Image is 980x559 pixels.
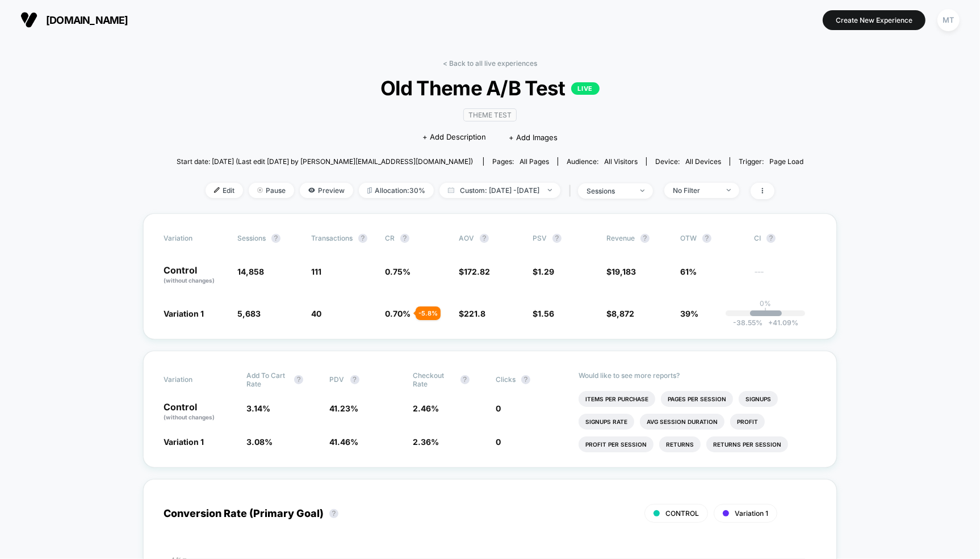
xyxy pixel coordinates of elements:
[246,437,273,447] span: 3.08 %
[439,183,560,198] span: Custom: [DATE] - [DATE]
[400,234,409,243] button: ?
[937,9,960,31] div: MT
[739,157,803,166] div: Trigger:
[661,391,733,407] li: Pages Per Session
[520,157,549,166] span: all pages
[612,267,636,276] span: 19,183
[934,9,963,32] button: MT
[492,157,549,166] div: Pages:
[208,76,772,100] span: Old Theme A/B Test
[496,375,516,384] span: Clicks
[552,234,562,243] button: ?
[206,183,243,198] span: Edit
[533,267,554,276] span: $
[567,157,638,166] div: Audience:
[237,234,266,242] span: Sessions
[538,309,554,318] span: 1.56
[459,267,490,276] span: $
[579,414,634,430] li: Signups Rate
[164,371,226,388] span: Variation
[311,234,353,242] span: Transactions
[533,309,554,318] span: $
[587,187,632,195] div: sessions
[300,183,353,198] span: Preview
[673,186,718,195] div: No Filter
[767,234,776,243] button: ?
[413,371,455,388] span: Checkout Rate
[538,267,554,276] span: 1.29
[640,190,644,192] img: end
[164,414,215,421] span: (without changes)
[463,108,517,121] span: Theme Test
[730,414,765,430] li: Profit
[20,11,37,28] img: Visually logo
[646,157,730,166] span: Device:
[214,187,220,193] img: edit
[665,509,699,518] span: CONTROL
[330,404,359,413] span: 41.23 %
[329,509,338,518] button: ?
[164,309,204,318] span: Variation 1
[606,267,636,276] span: $
[257,187,263,193] img: end
[754,234,816,243] span: CI
[579,391,655,407] li: Items Per Purchase
[606,309,634,318] span: $
[496,437,501,447] span: 0
[459,309,485,318] span: $
[246,371,288,388] span: Add To Cart Rate
[680,234,743,243] span: OTW
[734,318,763,327] span: -38.55 %
[640,234,650,243] button: ?
[480,234,489,243] button: ?
[385,309,411,318] span: 0.70 %
[350,375,359,384] button: ?
[612,309,634,318] span: 8,872
[367,187,372,194] img: rebalance
[164,402,235,422] p: Control
[769,157,803,166] span: Page Load
[727,189,731,191] img: end
[164,437,204,447] span: Variation 1
[422,132,486,143] span: + Add Description
[330,375,345,384] span: PDV
[237,309,261,318] span: 5,683
[464,309,485,318] span: 221.8
[606,234,635,242] span: Revenue
[533,234,547,242] span: PSV
[330,437,359,447] span: 41.46 %
[659,436,701,452] li: Returns
[509,133,558,142] span: + Add Images
[413,404,439,413] span: 2.46 %
[443,59,537,68] a: < Back to all live experiences
[17,11,132,29] button: [DOMAIN_NAME]
[739,391,778,407] li: Signups
[385,234,395,242] span: CR
[496,404,501,413] span: 0
[464,267,490,276] span: 172.82
[249,183,294,198] span: Pause
[680,267,697,276] span: 61%
[735,509,768,518] span: Variation 1
[177,157,473,166] span: Start date: [DATE] (Last edit [DATE] by [PERSON_NAME][EMAIL_ADDRESS][DOMAIN_NAME])
[579,371,816,380] p: Would like to see more reports?
[294,375,303,384] button: ?
[164,266,226,285] p: Control
[448,187,454,193] img: calendar
[311,309,321,318] span: 40
[763,318,799,327] span: 41.09 %
[164,277,215,284] span: (without changes)
[685,157,721,166] span: all devices
[548,189,552,191] img: end
[579,436,654,452] li: Profit Per Session
[640,414,724,430] li: Avg Session Duration
[413,437,439,447] span: 2.36 %
[385,267,411,276] span: 0.75 %
[46,14,128,26] span: [DOMAIN_NAME]
[460,375,470,384] button: ?
[271,234,280,243] button: ?
[521,375,530,384] button: ?
[571,82,600,95] p: LIVE
[359,183,434,198] span: Allocation: 30%
[706,436,788,452] li: Returns Per Session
